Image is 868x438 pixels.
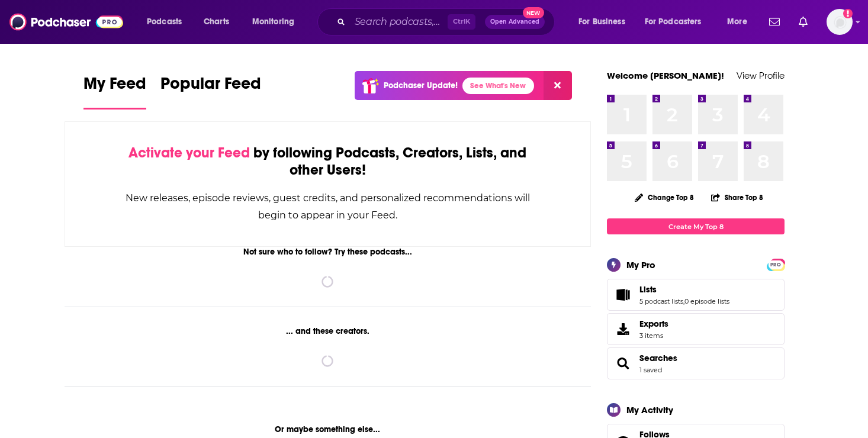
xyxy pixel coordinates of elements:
img: User Profile [827,9,853,35]
span: New [523,7,544,18]
div: New releases, episode reviews, guest credits, and personalized recommendations will begin to appe... [124,189,531,224]
a: PRO [769,260,783,269]
a: Popular Feed [160,73,261,109]
button: Open AdvancedNew [485,15,545,29]
a: Charts [196,12,236,31]
svg: Add a profile image [843,9,853,18]
span: My Feed [83,73,146,101]
div: Not sure who to follow? Try these podcasts... [65,247,591,257]
button: Share Top 8 [711,186,764,209]
p: Podchaser Update! [384,80,458,91]
span: Searches [607,347,785,379]
a: Lists [611,286,635,303]
a: Show notifications dropdown [764,12,785,32]
div: ... and these creators. [65,326,591,336]
div: My Pro [626,259,655,270]
span: Charts [204,14,229,30]
span: Ctrl K [448,14,475,30]
span: Lists [607,279,785,311]
span: Exports [639,318,668,329]
span: For Business [578,14,625,30]
span: Podcasts [147,14,182,30]
span: Logged in as roneledotsonRAD [827,9,853,35]
div: My Activity [626,404,673,416]
span: For Podcasters [645,14,702,30]
a: Exports [607,313,785,345]
button: open menu [244,12,310,31]
a: 0 episode lists [684,297,729,305]
span: Popular Feed [160,73,261,101]
span: Activate your Feed [128,144,250,162]
input: Search podcasts, credits, & more... [350,12,448,31]
div: Search podcasts, credits, & more... [329,8,566,36]
button: open menu [139,12,197,31]
a: 5 podcast lists [639,297,683,305]
a: Show notifications dropdown [794,12,812,32]
button: Show profile menu [827,9,853,35]
span: Open Advanced [490,19,539,25]
a: My Feed [83,73,146,109]
a: Searches [611,355,635,372]
span: 3 items [639,331,668,340]
a: See What's New [462,78,534,94]
span: Lists [639,284,657,295]
a: Lists [639,284,729,295]
div: Or maybe something else... [65,424,591,434]
div: by following Podcasts, Creators, Lists, and other Users! [124,144,531,179]
span: , [683,297,684,305]
a: Welcome [PERSON_NAME]! [607,70,724,81]
a: View Profile [737,70,785,81]
img: Podchaser - Follow, Share and Rate Podcasts [9,11,123,33]
button: open menu [719,12,762,31]
a: Create My Top 8 [607,218,785,234]
span: More [727,14,747,30]
button: open menu [637,12,719,31]
a: Searches [639,353,677,363]
span: Monitoring [252,14,294,30]
a: 1 saved [639,366,662,374]
button: open menu [570,12,640,31]
button: Change Top 8 [628,190,701,205]
span: Exports [611,321,635,337]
